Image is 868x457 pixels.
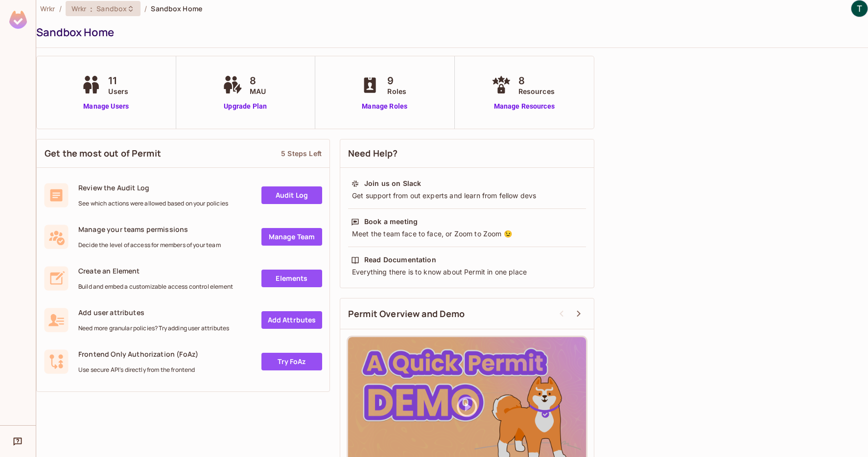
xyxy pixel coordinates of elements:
div: Get support from out experts and learn from fellow devs [351,191,583,201]
span: : [90,5,93,13]
span: See which actions were allowed based on your policies [78,200,228,207]
div: Help & Updates [7,432,29,451]
div: Join us on Slack [364,179,421,188]
span: Build and embed a customizable access control element [78,283,233,291]
img: Teerawat Prarom [851,0,868,17]
span: Roles [387,86,406,96]
span: Frontend Only Authorization (FoAz) [78,349,198,359]
span: Wrkr [71,4,87,13]
a: Upgrade Plan [220,101,271,112]
a: Audit Log [261,186,322,204]
span: Use secure API's directly from the frontend [78,366,198,374]
div: Everything there is to know about Permit in one place [351,267,583,277]
a: Manage Resources [489,101,560,112]
li: / [59,4,62,13]
span: Add user attributes [78,308,229,317]
span: Create an Element [78,266,233,275]
a: Manage Roles [358,101,411,112]
div: Read Documentation [364,255,436,265]
span: 8 [250,73,266,88]
a: Manage Team [261,228,322,246]
span: MAU [250,86,266,96]
span: Resources [518,86,555,96]
a: Elements [261,270,322,287]
span: 9 [387,73,406,88]
span: 11 [108,73,128,88]
a: Add Attrbutes [261,311,322,329]
div: Book a meeting [364,217,418,227]
span: Need more granular policies? Try adding user attributes [78,324,229,332]
div: Meet the team face to face, or Zoom to Zoom 😉 [351,229,583,239]
div: Sandbox Home [36,25,863,40]
span: Review the Audit Log [78,183,228,192]
span: Get the most out of Permit [45,147,161,160]
span: the active workspace [40,4,55,13]
a: Try FoAz [261,353,322,370]
span: Decide the level of access for members of your team [78,241,221,249]
div: 5 Steps Left [281,149,322,158]
span: Sandbox Home [151,4,202,13]
span: 8 [518,73,555,88]
span: Permit Overview and Demo [348,308,465,320]
span: Users [108,86,128,96]
span: Manage your teams permissions [78,225,221,234]
a: Manage Users [79,101,133,112]
span: Sandbox [96,4,127,13]
li: / [144,4,147,13]
span: Need Help? [348,147,398,160]
img: SReyMgAAAABJRU5ErkJggg== [9,11,27,29]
